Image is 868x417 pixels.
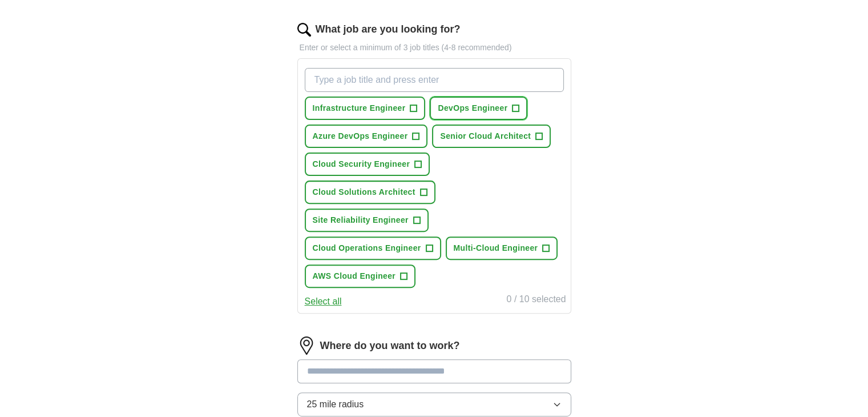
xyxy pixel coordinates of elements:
[316,22,461,37] label: What job are you looking for?
[438,102,507,114] span: DevOps Engineer
[297,23,311,37] img: search.png
[297,392,571,416] button: 25 mile radius
[320,338,460,354] label: Where do you want to work?
[313,186,415,198] span: Cloud Solutions Architect
[305,295,342,308] button: Select all
[305,209,429,232] button: Site Reliability Engineer
[313,270,396,282] span: AWS Cloud Engineer
[313,158,410,170] span: Cloud Security Engineer
[440,130,531,142] span: Senior Cloud Architect
[305,153,430,176] button: Cloud Security Engineer
[305,125,428,148] button: Azure DevOps Engineer
[454,242,538,254] span: Multi-Cloud Engineer
[305,181,435,204] button: Cloud Solutions Architect
[305,97,426,120] button: Infrastructure Engineer
[432,125,551,148] button: Senior Cloud Architect
[430,97,527,120] button: DevOps Engineer
[297,42,571,54] p: Enter or select a minimum of 3 job titles (4-8 recommended)
[313,130,408,142] span: Azure DevOps Engineer
[305,68,564,92] input: Type a job title and press enter
[305,236,441,260] button: Cloud Operations Engineer
[506,292,566,308] div: 0 / 10 selected
[313,102,406,114] span: Infrastructure Engineer
[313,214,409,226] span: Site Reliability Engineer
[446,236,558,260] button: Multi-Cloud Engineer
[305,264,416,288] button: AWS Cloud Engineer
[297,336,316,355] img: location.png
[307,398,364,411] span: 25 mile radius
[313,242,421,254] span: Cloud Operations Engineer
